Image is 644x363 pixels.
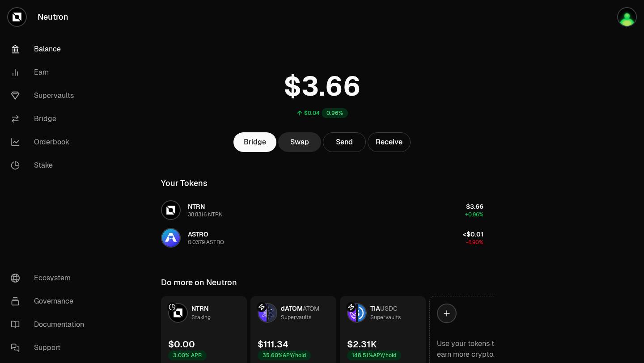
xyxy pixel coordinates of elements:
[370,304,380,312] span: TIA
[233,132,276,152] a: Bridge
[188,211,223,218] div: 38.8316 NTRN
[4,131,97,154] a: Orderbook
[437,338,508,360] div: Use your tokens to earn more crypto.
[161,276,237,289] div: Do more on Neutron
[4,38,97,61] a: Balance
[188,239,224,246] div: 0.0379 ASTRO
[463,230,483,238] span: <$0.01
[188,230,208,238] span: ASTRO
[466,239,483,246] span: -6.90%
[4,107,97,131] a: Bridge
[258,350,311,360] div: 35.60% APY/hold
[4,266,97,290] a: Ecosystem
[4,154,97,177] a: Stake
[370,313,401,322] div: Supervaults
[168,350,207,360] div: 3.00% APR
[191,313,211,322] div: Staking
[4,313,97,336] a: Documentation
[188,203,205,211] span: NTRN
[162,229,180,247] img: ASTRO Logo
[169,304,187,322] img: NTRN Logo
[368,132,411,152] button: Receive
[4,290,97,313] a: Governance
[348,304,356,322] img: TIA Logo
[618,8,636,26] img: Farfadet X Nano X
[323,132,366,152] button: Send
[278,132,321,152] a: Swap
[4,61,97,84] a: Earn
[4,336,97,359] a: Support
[347,350,401,360] div: 148.51% APY/hold
[322,108,348,118] div: 0.96%
[156,197,489,224] button: NTRN LogoNTRN38.8316 NTRN$3.66+0.96%
[303,304,319,312] span: ATOM
[304,110,320,117] div: $0.04
[281,304,303,312] span: dATOM
[161,177,208,190] div: Your Tokens
[258,338,288,350] div: $111.34
[358,304,366,322] img: USDC Logo
[347,338,377,350] div: $2.31K
[465,211,483,218] span: +0.96%
[268,304,276,322] img: ATOM Logo
[281,313,311,322] div: Supervaults
[162,201,180,219] img: NTRN Logo
[4,84,97,107] a: Supervaults
[466,203,483,211] span: $3.66
[156,224,489,251] button: ASTRO LogoASTRO0.0379 ASTRO<$0.01-6.90%
[191,304,208,312] span: NTRN
[258,304,267,322] img: dATOM Logo
[168,338,195,350] div: $0.00
[380,304,398,312] span: USDC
